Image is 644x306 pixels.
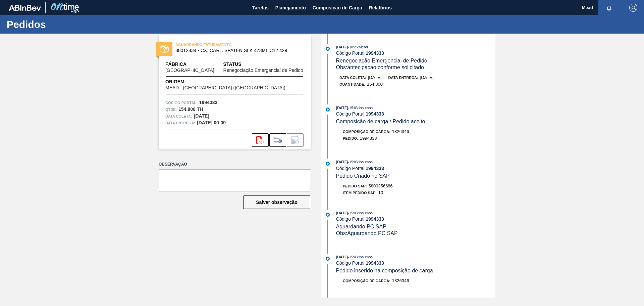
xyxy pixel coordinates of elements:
[165,113,192,120] span: Data coleta:
[336,119,425,124] span: Composicão de carga / Pedido aceito
[336,268,433,273] span: Pedido inserido na composição de carga
[339,82,365,86] span: Quantidade :
[336,45,348,49] span: [DATE]
[9,5,41,11] img: TNhmsLtSVTkK8tSr43FrP2fwEKptu5GPRR3wAAAABJRU5ErkJggg==
[336,211,348,215] span: [DATE]
[339,76,366,80] span: Data coleta:
[165,106,177,113] span: Qtde :
[243,195,310,209] button: Salvar observação
[336,111,495,117] div: Código Portal:
[336,216,495,222] div: Código Portal:
[336,58,427,63] span: Renegociação Emergencial de Pedido
[160,45,169,53] img: status
[343,184,367,188] span: Pedido SAP:
[165,120,195,126] span: Data entrega:
[348,160,358,164] span: - 15:03
[366,50,384,56] strong: 1994333
[366,216,384,222] strong: 1994333
[269,133,286,147] div: Ir para Composição de Carga
[326,162,330,166] img: atual
[392,129,409,134] span: 1826346
[326,257,330,261] img: atual
[165,85,285,90] span: MEAD - [GEOGRAPHIC_DATA] ([GEOGRAPHIC_DATA])
[223,61,304,68] span: Status
[197,120,226,125] strong: [DATE] 00:00
[287,133,304,147] div: Informar alteração no pedido
[165,78,304,85] span: Origem
[360,136,377,141] span: 1994333
[336,106,348,110] span: [DATE]
[598,3,620,12] button: Notificações
[367,82,383,87] span: 154,800
[194,113,209,119] strong: [DATE]
[326,213,330,217] img: atual
[199,100,218,105] strong: 1994333
[358,45,368,49] span: : Mead
[368,75,382,80] span: [DATE]
[275,4,306,12] span: Planejamento
[366,166,384,171] strong: 1994333
[343,191,377,195] span: Item pedido SAP:
[348,106,358,110] span: - 15:03
[165,61,223,68] span: Fábrica
[358,255,373,259] span: : Insumos
[336,173,390,179] span: Pedido Criado no SAP
[629,4,637,12] img: Logout
[165,68,214,73] span: [GEOGRAPHIC_DATA]
[175,41,269,48] span: AGUARDANDO FATURAMENTO
[343,130,390,134] span: Composição de Carga :
[343,136,358,140] span: Pedido :
[378,190,383,195] span: 10
[348,45,358,49] span: - 10:25
[336,160,348,164] span: [DATE]
[348,211,358,215] span: - 15:03
[358,211,373,215] span: : Insumos
[388,76,418,80] span: Data entrega:
[420,75,434,80] span: [DATE]
[178,106,203,112] strong: 154,800 TH
[358,106,373,110] span: : Insumos
[366,111,384,117] strong: 1994333
[336,64,424,70] span: Obs: antecipacao conforme solicitado
[336,166,495,171] div: Código Portal:
[252,4,269,12] span: Tarefas
[343,279,390,283] span: Composição de Carga :
[326,47,330,51] img: atual
[175,48,297,53] span: 30012834 - CX. CART. SPATEN SLK 473ML C12 429
[326,107,330,112] img: atual
[369,183,393,188] span: 5800356686
[313,4,362,12] span: Composição de Carga
[369,4,392,12] span: Relatórios
[336,224,386,229] span: Aguardando PC SAP
[366,260,384,266] strong: 1994333
[252,133,269,147] div: Abrir arquivo PDF
[358,160,373,164] span: : Insumos
[392,278,409,283] span: 1826346
[159,160,311,169] label: Observação
[348,255,358,259] span: - 15:03
[336,50,495,56] div: Código Portal:
[165,99,198,106] span: Código Portal:
[7,20,126,28] h1: Pedidos
[336,260,495,266] div: Código Portal:
[223,68,303,73] span: Renegociação Emergencial de Pedido
[336,255,348,259] span: [DATE]
[336,230,398,236] span: Obs: Aguardando PC SAP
